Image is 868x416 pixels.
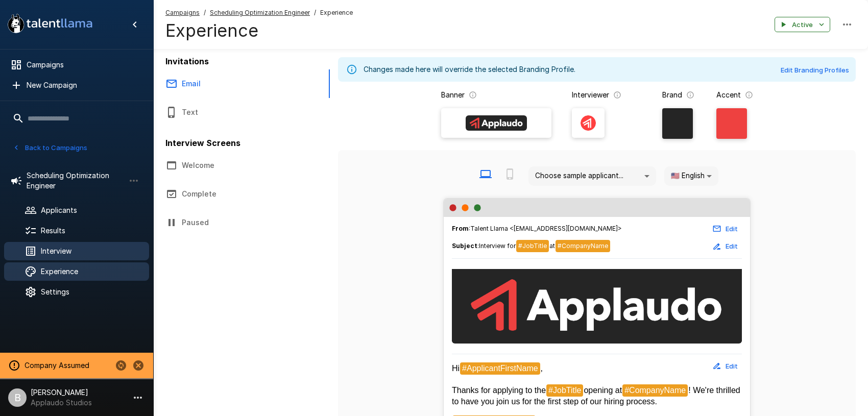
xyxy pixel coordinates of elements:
span: #CompanyName [556,240,610,252]
img: Talent Llama [452,269,742,341]
span: : [452,240,611,253]
span: opening at [584,386,622,395]
button: Edit Branding Profiles [778,62,852,78]
h4: Experience [165,20,353,41]
div: Choose sample applicant... [528,166,656,186]
img: applaudo_avatar.png [581,115,596,131]
u: Scheduling Optimization Engineer [210,9,310,16]
b: From [452,225,469,232]
b: Subject [452,242,477,250]
span: #JobTitle [516,240,549,252]
div: Changes made here will override the selected Branding Profile. [364,60,575,79]
span: Interview for [479,242,516,250]
u: Campaigns [165,9,200,16]
span: #ApplicantFirstName [460,362,540,375]
p: Brand [662,90,682,100]
span: / [314,8,316,18]
p: Accent [716,90,741,100]
svg: The image that will show next to questions in your candidate interviews. It must be square and at... [613,91,621,99]
span: Thanks for applying to the [452,386,546,395]
button: Edit [709,238,742,254]
span: / [204,8,206,18]
div: 🇺🇸 English [664,166,718,186]
svg: The primary color for buttons in branded interviews and emails. It should be a color that complem... [745,91,753,99]
button: Edit [709,221,742,237]
button: Welcome [153,151,330,180]
img: Banner Logo [466,115,527,131]
span: Experience [320,8,353,18]
svg: The banner version of your logo. Using your logo will enable customization of brand and accent co... [469,91,477,99]
svg: The background color for branded interviews and emails. It should be a color that complements you... [686,91,694,99]
span: #JobTitle [546,384,583,397]
button: Email [153,69,330,98]
button: Complete [153,180,330,208]
label: Banner Logo [441,108,551,138]
button: Text [153,98,330,127]
p: Banner [441,90,465,100]
p: Interviewer [572,90,609,100]
button: Paused [153,208,330,237]
span: #CompanyName [622,384,688,397]
span: , [541,364,543,373]
span: at [549,242,555,250]
span: : Talent Llama <[EMAIL_ADDRESS][DOMAIN_NAME]> [452,224,622,234]
button: Edit [709,358,742,374]
button: Active [775,17,830,33]
span: Hi [452,364,460,373]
